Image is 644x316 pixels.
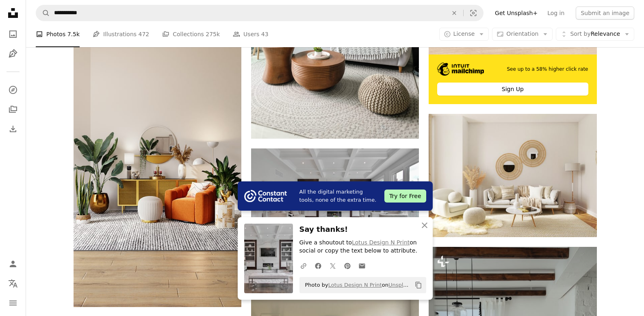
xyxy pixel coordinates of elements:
[5,256,21,272] a: Log in / Sign up
[453,31,475,37] span: License
[299,239,426,255] p: Give a shoutout to on social or copy the text below to attribute.
[506,31,538,37] span: Orientation
[352,239,410,246] a: Lotus Design N Print
[325,257,340,274] a: Share on Twitter
[340,257,355,274] a: Share on Pinterest
[429,114,596,237] img: a living room filled with furniture and a mirror
[238,181,433,211] a: All the digital marketing tools, none of the extra time.Try for Free
[464,5,483,21] button: Visual search
[439,28,489,41] button: License
[311,257,325,274] a: Share on Facebook
[355,257,369,274] a: Share over email
[261,30,269,39] span: 43
[5,46,21,62] a: Illustrations
[388,282,412,288] a: Unsplash
[36,5,50,21] button: Search Unsplash
[233,21,269,47] a: Users 43
[570,31,590,37] span: Sort by
[5,82,21,98] a: Explore
[429,172,596,179] a: a living room filled with furniture and a mirror
[5,295,21,311] button: Menu
[570,30,620,38] span: Relevance
[5,101,21,118] a: Collections
[328,282,382,288] a: Lotus Design N Print
[299,224,426,235] h3: Say thanks!
[5,5,21,23] a: Home — Unsplash
[139,30,150,39] span: 472
[5,275,21,292] button: Language
[74,154,241,161] a: green plant on white ceramic pot
[576,7,634,20] button: Submit an image
[36,5,484,21] form: Find visuals sitewide
[93,21,149,47] a: Illustrations 472
[542,7,569,20] a: Log in
[74,9,241,307] img: green plant on white ceramic pot
[492,28,553,41] button: Orientation
[206,30,220,39] span: 275k
[445,5,463,21] button: Clear
[556,28,634,41] button: Sort byRelevance
[437,83,588,96] div: Sign Up
[299,188,378,204] span: All the digital marketing tools, none of the extra time.
[384,190,426,203] div: Try for Free
[437,63,484,76] img: file-1690386555781-336d1949dad1image
[490,7,542,20] a: Get Unsplash+
[5,121,21,137] a: Download History
[5,26,21,42] a: Photos
[301,279,412,292] span: Photo by on
[244,190,287,202] img: file-1754318165549-24bf788d5b37
[251,148,419,260] img: white wooden coffee table near white sofa
[162,21,220,47] a: Collections 275k
[412,278,425,292] button: Copy to clipboard
[507,66,588,73] span: See up to a 58% higher click rate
